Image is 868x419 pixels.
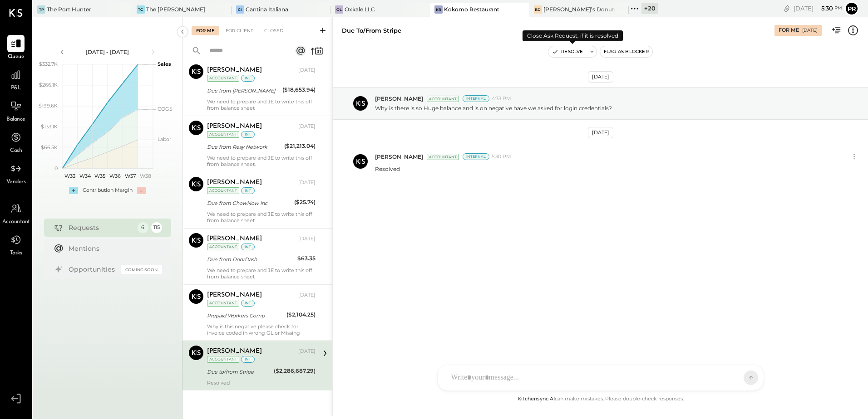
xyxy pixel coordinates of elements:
div: TP [37,5,45,14]
div: [DATE] [298,348,316,355]
div: Due to/from Stripe [207,367,271,376]
div: [DATE] [298,123,316,130]
p: Resolved [375,165,400,173]
div: Accountant [207,300,239,307]
text: W36 [109,173,121,179]
div: The [PERSON_NAME] [146,5,205,13]
p: Why is there is so Huge balance and is on negative have we asked for login credentials? [375,104,612,112]
div: int [241,187,255,194]
div: KR [434,5,443,14]
div: ($18,653.94) [282,85,316,94]
div: [PERSON_NAME] [207,178,262,187]
button: Flag as Blocker [600,46,652,57]
div: Closed [260,26,288,35]
div: For Me [192,26,219,35]
span: 5:30 PM [492,153,511,161]
div: Accountant [207,244,239,250]
button: Pr [844,1,859,16]
div: [PERSON_NAME] [207,66,262,75]
text: W38 [139,173,151,179]
div: [PERSON_NAME]’s Donuts [543,5,615,13]
text: W33 [64,173,75,179]
span: 4:33 PM [492,95,511,102]
div: The Port Hunter [47,5,91,13]
span: Balance [6,116,25,124]
div: Cantina Italiana [246,5,288,13]
div: Due from [PERSON_NAME] [207,86,280,95]
a: Cash [0,129,31,155]
div: For Me [779,27,799,34]
div: Accountant [207,131,239,138]
span: Cash [10,147,22,155]
div: We need to prepare and JE to write this off from balance sheet [207,98,316,111]
text: Sales [158,61,171,67]
span: Accountant [2,218,30,226]
div: [DATE] [298,179,316,186]
div: [PERSON_NAME] [207,122,262,131]
div: Oxkale LLC [345,5,375,13]
text: $266.1K [39,82,58,88]
div: Requests [69,223,133,232]
div: Contribution Margin [83,187,133,194]
text: 0 [54,165,58,171]
text: $199.6K [39,102,58,109]
div: ($2,286,687.29) [274,366,316,375]
div: Accountant [427,96,459,102]
div: $63.35 [297,254,316,263]
div: Opportunities [69,265,117,274]
div: BD [534,5,542,14]
div: We need to prepare and JE to write this off from balance sheet. [207,155,316,167]
button: Resolve [548,46,587,57]
div: [DATE] [588,71,613,83]
a: P&L [0,66,31,93]
div: CI [236,5,244,14]
div: ($25.74) [294,198,316,207]
a: Balance [0,97,31,124]
div: [DATE] [588,127,613,138]
span: P&L [11,84,21,93]
div: [DATE] [794,4,842,13]
div: [DATE] - [DATE] [69,48,146,56]
div: ($21,213.04) [284,141,316,151]
div: + [69,187,78,194]
div: int [241,356,255,363]
div: [DATE] [298,235,316,243]
text: W37 [125,173,136,179]
div: [DATE] [298,292,316,299]
a: Tasks [0,231,31,258]
div: Kokomo Restaurant [444,5,499,13]
text: $133.1K [41,123,58,130]
div: Why is this negative please check for invoice coded in wrong GL or Missing [207,323,316,336]
div: Resolved [207,380,316,386]
div: Accountant [207,75,239,82]
div: Internal [463,95,489,102]
text: Labor [158,136,171,142]
text: W34 [79,173,91,179]
div: Coming Soon [121,265,162,274]
span: [PERSON_NAME] [375,153,423,161]
div: int [241,75,255,82]
text: W35 [94,173,105,179]
div: 115 [151,222,162,233]
div: [PERSON_NAME] [207,347,262,356]
text: $332.7K [39,61,58,67]
div: [PERSON_NAME] [207,291,262,300]
text: $66.5K [41,144,58,151]
div: Accountant [207,187,239,194]
div: TC [137,5,145,14]
div: Internal [463,153,489,160]
text: COGS [158,106,173,112]
div: Due from DoorDash [207,255,295,264]
div: OL [335,5,343,14]
div: int [241,300,255,307]
a: Accountant [0,200,31,226]
div: Prepaid Workers Comp [207,311,284,320]
div: For Client [221,26,258,35]
span: Tasks [10,249,22,258]
a: Queue [0,35,31,61]
div: - [137,187,146,194]
span: Vendors [6,178,26,186]
div: Mentions [69,244,158,253]
div: Accountant [207,356,239,363]
span: [PERSON_NAME] [375,95,423,102]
